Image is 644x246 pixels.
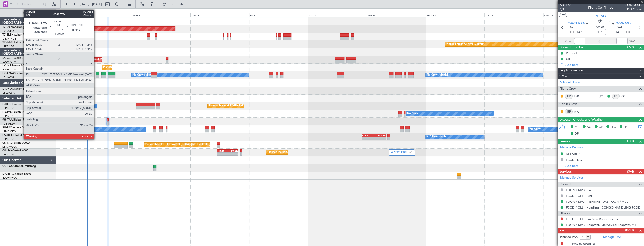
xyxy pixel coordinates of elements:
[2,111,30,114] a: F-GPNJFalcon 900EX
[559,139,570,144] span: Permits
[627,45,634,50] span: (2/2)
[57,9,65,13] div: [DATE]
[574,94,584,98] a: EYK
[267,149,341,156] div: Planned Maint [GEOGRAPHIC_DATA] ([GEOGRAPHIC_DATA])
[2,41,14,44] span: T7-EAGL
[446,41,485,48] div: Planned Maint Geneva (Cointrin)
[566,206,640,209] a: FCOD / OLL - Handling - CONGO HANDLING FCOD
[629,39,636,43] span: ALDT
[2,142,30,144] a: CS-RRCFalcon 900LX
[625,228,634,233] span: (0/13)
[2,33,11,36] span: T7-EMI
[14,1,41,8] input: Trip Number
[217,153,227,155] div: -
[132,13,190,17] div: Wed 20
[2,149,28,152] a: CS-JHHGlobal 6000
[362,134,374,137] div: KLAX
[559,73,567,79] span: Crew
[625,7,642,11] span: Pref Charter
[374,134,386,137] div: EGGW
[72,134,84,137] div: KLAX
[559,117,604,122] span: Dispatch Checks and Weather
[103,64,142,71] div: Planned Maint Geneva (Cointrin)
[565,164,642,168] div: Add new
[560,3,571,7] span: 535178
[2,173,31,175] a: D-CESACitation Bravo
[577,30,584,35] span: 14:10
[2,103,13,106] span: F-HECD
[73,13,132,17] div: Tue 19
[2,137,15,141] a: LFPB/LBG
[2,68,16,71] a: EDLW/DTM
[407,110,418,117] div: No Crew
[2,165,36,168] a: OE-FOGCitation Mustang
[566,200,628,204] a: FOON / MVB - Handling - UAS FOON / MVB
[2,72,13,75] span: LX-AOA
[625,3,642,7] span: CONGO03
[559,211,570,216] span: Others
[560,235,578,239] label: Planned PAX
[2,114,15,118] a: LFPB/LBG
[559,182,572,187] span: Dispatch
[565,63,642,67] div: Add new
[2,134,13,137] span: CS-DOU
[72,137,85,140] div: 05:12 Z
[145,141,219,148] div: Planned Maint [GEOGRAPHIC_DATA] ([GEOGRAPHIC_DATA])
[2,76,15,79] a: LELL/QSA
[2,26,13,29] span: T7-DYN
[565,109,573,114] div: ISP
[2,145,17,149] a: DNMM/LOS
[568,21,585,26] span: FOON MVB
[2,91,15,95] a: LELL/QSA
[167,3,187,6] span: Refresh
[588,5,614,10] div: Flight Confirmed
[374,137,386,140] div: -
[559,228,564,233] span: Pax
[566,158,582,162] div: FCOD LDG
[627,139,634,143] span: (1/1)
[80,2,102,6] span: [DATE] - [DATE]
[2,165,13,168] span: OE-FOG
[565,39,573,43] span: ATOT
[2,130,16,133] a: LFMD/CEQ
[616,30,623,35] span: 14:35
[560,176,583,180] a: Manage Services
[566,194,592,198] a: FCOD / OLL - Fuel
[566,152,583,156] div: DEPARTURE
[249,13,308,17] div: Fri 22
[227,153,238,155] div: -
[566,217,618,221] a: FCOD / OLL - Pax Visa Requirements
[621,94,631,98] a: IOS
[596,25,604,29] span: 00:25
[2,60,16,64] a: EDLW/DTM
[133,72,155,79] div: No Crew Sabadell
[574,110,584,114] a: MIG
[2,134,29,137] a: CS-DOUGlobal 6500
[616,21,631,26] span: FCOD OLL
[59,126,70,133] div: No Crew
[2,64,39,67] a: LX-INBFalcon 900EX EASy II
[2,118,29,121] a: 9H-YAAGlobal 5000
[560,145,583,150] a: Manage Permits
[612,94,620,99] div: CS
[2,57,26,59] a: LX-GBHFalcon 7X
[559,86,577,92] span: Flight Crew
[2,26,33,29] a: T7-DYNChallenger 604
[227,150,238,152] div: EGKB
[60,137,72,140] div: 18:34 Z
[566,188,593,192] a: FOON / MVB - Fuel
[2,173,13,175] span: D-CESA
[427,72,449,79] div: No Crew Sabadell
[2,88,35,90] a: D-IJHOCitation Mustang
[86,56,163,63] div: Unplanned Maint [GEOGRAPHIC_DATA] ([GEOGRAPHIC_DATA])
[587,125,591,129] span: AC
[2,176,17,180] a: EDDM/MUC
[565,94,573,99] div: CP
[624,30,632,35] span: ELDT
[627,169,634,174] span: (3/4)
[574,38,585,44] input: --:--
[209,103,283,110] div: Planned Maint [GEOGRAPHIC_DATA] ([GEOGRAPHIC_DATA])
[2,126,12,129] span: 9H-LPZ
[595,14,607,18] span: 9H-YAA
[566,223,636,227] a: FOON / MVB - Dispatch - JetAdvisor Dispatch MT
